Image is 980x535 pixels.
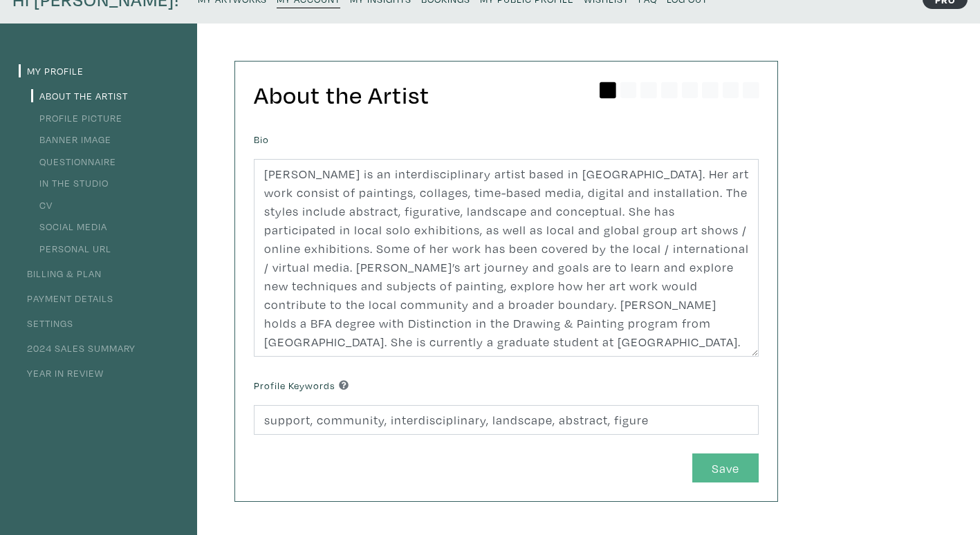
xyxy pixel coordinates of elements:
button: Save [692,453,759,483]
a: About the Artist [31,89,128,102]
textarea: [PERSON_NAME] is an emerging artist based in [GEOGRAPHIC_DATA]. Her art work consist of paintings... [254,159,759,357]
a: Settings [19,317,73,330]
a: My Profile [19,64,84,77]
label: Profile Keywords [254,378,349,393]
label: Bio [254,132,269,147]
a: In the Studio [31,176,109,189]
a: Profile Picture [31,111,122,124]
a: Billing & Plan [19,267,102,280]
h2: About the Artist [254,80,759,110]
a: Banner Image [31,133,111,146]
a: Year in Review [19,366,104,379]
a: Personal URL [31,242,111,255]
input: Comma-separated keywords that best describe you and your work. [254,405,759,435]
a: Payment Details [19,292,113,305]
a: 2024 Sales Summary [19,341,136,355]
a: Questionnaire [31,155,116,168]
a: CV [31,198,53,212]
a: Social Media [31,220,107,233]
